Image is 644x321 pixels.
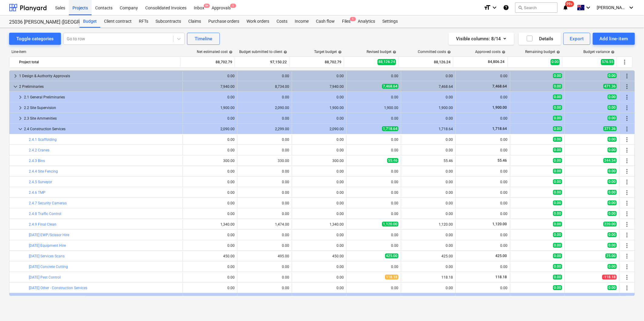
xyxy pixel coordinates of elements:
[614,292,644,321] iframe: Chat Widget
[135,15,152,28] a: RFTs
[29,148,49,152] a: 2.4.2 Cranes
[273,15,291,28] a: Costs
[205,15,243,28] a: Purchase orders
[79,15,100,28] div: Budget
[458,233,508,237] div: 0.00
[458,116,508,121] div: 0.00
[294,201,344,205] div: 0.00
[17,295,24,302] span: keyboard_arrow_right
[350,17,356,21] span: 1
[294,137,344,142] div: 0.00
[228,50,233,54] span: help
[553,200,562,205] span: 0.00
[404,74,453,78] div: 0.00
[623,200,631,207] span: More actions
[367,50,396,54] div: Revised budget
[185,116,235,121] div: 0.00
[553,179,562,184] span: 0.00
[294,243,344,248] div: 0.00
[187,33,220,45] button: Timeline
[291,15,312,28] a: Income
[401,57,451,67] div: 88,126.24
[484,4,491,11] i: format_size
[603,126,617,131] span: 371.36
[29,137,57,142] a: 2.4.1 Scaffolding
[338,15,354,28] a: Files1
[623,83,631,90] span: More actions
[185,233,235,237] div: 0.00
[608,190,617,195] span: 0.00
[195,35,212,43] div: Timeline
[385,253,398,258] span: 425.00
[349,74,398,78] div: 0.00
[404,84,453,89] div: 7,468.64
[608,243,617,248] span: 0.00
[458,169,508,174] div: 0.00
[382,84,398,89] span: 7,468.64
[608,211,617,216] span: 0.00
[185,254,235,258] div: 450.00
[240,254,289,258] div: 495.00
[240,265,289,269] div: 0.00
[204,4,210,8] span: 9+
[525,50,560,54] div: Remaining budget
[379,15,401,28] a: Settings
[623,210,631,217] span: More actions
[608,179,617,184] span: 0.00
[185,243,235,248] div: 0.00
[623,136,631,143] span: More actions
[551,59,560,65] span: 0.00
[458,190,508,195] div: 0.00
[19,71,180,81] div: 1 Design & Authority Approvals
[418,50,451,54] div: Committed costs
[29,233,69,237] a: [DATE] EWP/Scissor Hire
[495,275,508,279] span: 118.18
[404,116,453,121] div: 0.00
[475,50,505,54] div: Approved costs
[294,169,344,174] div: 0.00
[585,4,592,11] i: keyboard_arrow_down
[608,147,617,152] span: 0.00
[553,147,562,152] span: 0.00
[349,233,398,237] div: 0.00
[603,84,617,89] span: 471.36
[404,254,453,258] div: 425.00
[593,33,635,45] button: Add line-item
[185,159,235,163] div: 300.00
[623,147,631,154] span: More actions
[458,243,508,248] div: 0.00
[294,254,344,258] div: 450.00
[185,74,235,78] div: 0.00
[24,124,180,134] div: 2.4 Construction Services
[565,1,574,7] span: 99+
[294,127,344,131] div: 2,090.00
[185,15,205,28] div: Claims
[294,116,344,121] div: 0.00
[294,84,344,89] div: 7,940.00
[623,104,631,111] span: More actions
[608,137,617,142] span: 0.00
[553,190,562,195] span: 0.00
[404,275,453,280] div: 118.18
[597,5,627,10] span: [PERSON_NAME]
[185,275,235,280] div: 0.00
[185,265,235,269] div: 0.00
[404,137,453,142] div: 0.00
[24,103,180,113] div: 2.2 Site Supervision
[553,253,562,258] span: 0.00
[349,148,398,152] div: 0.00
[391,50,396,54] span: help
[458,212,508,216] div: 0.00
[349,265,398,269] div: 0.00
[314,50,342,54] div: Target budget
[312,15,338,28] div: Cash flow
[185,95,235,99] div: 0.00
[404,212,453,216] div: 0.00
[294,106,344,110] div: 1,900.00
[237,57,287,67] div: 97,150.22
[608,285,617,290] span: 0.00
[492,222,508,226] span: 1,120.00
[503,4,509,11] i: Knowledge base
